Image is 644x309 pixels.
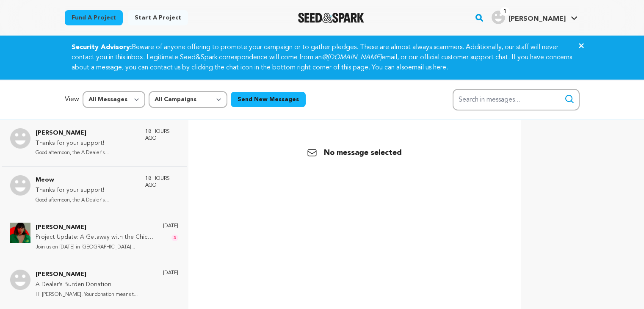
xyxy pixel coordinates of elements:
[10,270,30,290] img: Sharlotte Dawson Photo
[72,44,132,51] strong: Security Advisory:
[492,11,566,24] div: Mekka L.'s Profile
[490,9,579,27] span: Mekka L.'s Profile
[307,147,402,159] p: No message selected
[145,128,178,142] p: 18 hours ago
[408,64,446,71] a: email us here
[298,13,365,23] img: Seed&Spark Logo Dark Mode
[171,235,178,241] span: 3
[36,223,155,233] p: [PERSON_NAME]
[322,54,381,61] em: @[DOMAIN_NAME]
[36,185,137,196] p: Thanks for your support!
[36,290,138,300] p: Hi [PERSON_NAME]! Your donation means t...
[65,94,79,105] p: View
[65,10,123,25] a: Fund a project
[231,92,306,107] button: Send New Messages
[61,42,583,73] div: Beware of anyone offering to promote your campaign or to gather pledges. These are almost always ...
[36,128,137,138] p: [PERSON_NAME]
[163,270,178,276] p: [DATE]
[163,223,178,229] p: [DATE]
[128,10,188,25] a: Start a project
[453,89,580,110] input: Search in messages...
[36,232,155,243] p: Project Update: A Getaway with the Chicas Fundraiser Event!
[36,148,137,158] p: Good afternoon, the A Dealer's [PERSON_NAME]...
[36,196,137,205] p: Good afternoon, the A Dealer's [PERSON_NAME]...
[509,16,566,22] span: [PERSON_NAME]
[36,270,138,280] p: [PERSON_NAME]
[10,128,30,149] img: Jerome Photo
[36,243,155,252] p: Join us on [DATE] in [GEOGRAPHIC_DATA]...
[145,175,178,189] p: 18 hours ago
[10,175,30,196] img: Meow Photo
[36,175,137,185] p: Meow
[490,9,579,24] a: Mekka L.'s Profile
[36,280,138,290] p: A Dealer’s Burden Donation
[500,7,510,16] span: 1
[10,223,30,243] img: Reyna Torres Photo
[492,11,505,24] img: user.png
[36,138,137,149] p: Thanks for your support!
[298,13,365,23] a: Seed&Spark Homepage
